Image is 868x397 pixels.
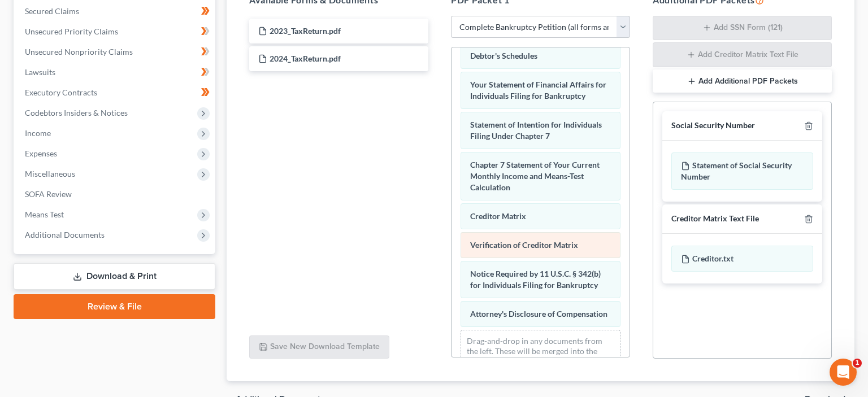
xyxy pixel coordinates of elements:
a: Unsecured Nonpriority Claims [16,42,215,62]
a: Executory Contracts [16,82,215,103]
span: Income [25,128,51,138]
a: Lawsuits [16,62,215,82]
div: Statement of Social Security Number [671,152,813,190]
button: Add Additional PDF Packets [653,69,832,93]
div: Drag-and-drop in any documents from the left. These will be merged into the Petition PDF Packet. ... [461,330,620,382]
span: Attorney's Disclosure of Compensation [470,309,607,319]
button: Add SSN Form (121) [653,16,832,41]
span: Notice Required by 11 U.S.C. § 342(b) for Individuals Filing for Bankruptcy [470,269,601,290]
a: Review & File [14,294,215,319]
iframe: Intercom live chat [830,359,857,386]
span: Expenses [25,149,57,158]
a: Download & Print [14,263,215,290]
span: Statement of Intention for Individuals Filing Under Chapter 7 [470,120,602,141]
span: 2024_TaxReturn.pdf [270,54,341,63]
span: 2023_TaxReturn.pdf [270,26,341,36]
span: 1 [853,359,862,368]
a: SOFA Review [16,184,215,204]
span: Secured Claims [25,6,79,16]
div: Creditor Matrix Text File [671,213,759,224]
button: Add Creditor Matrix Text File [653,42,832,67]
span: Executory Contracts [25,88,97,97]
span: Lawsuits [25,67,55,77]
div: Social Security Number [671,120,755,131]
div: Creditor.txt [671,246,813,272]
span: Additional Documents [25,230,105,239]
span: Creditor Matrix [470,211,526,221]
a: Unsecured Priority Claims [16,21,215,42]
span: Chapter 7 Statement of Your Current Monthly Income and Means-Test Calculation [470,160,600,192]
span: SOFA Review [25,189,72,199]
span: Unsecured Priority Claims [25,27,118,36]
span: Miscellaneous [25,169,75,178]
span: Codebtors Insiders & Notices [25,108,128,117]
span: Means Test [25,210,64,219]
span: Unsecured Nonpriority Claims [25,47,133,56]
button: Save New Download Template [249,335,389,359]
span: Verification of Creditor Matrix [470,240,578,250]
a: Secured Claims [16,1,215,21]
span: Your Statement of Financial Affairs for Individuals Filing for Bankruptcy [470,80,606,101]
